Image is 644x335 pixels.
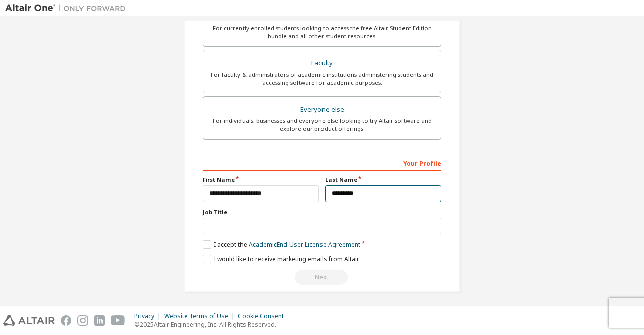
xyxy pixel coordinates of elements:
[61,315,71,326] img: facebook.svg
[209,103,435,117] div: Everyone else
[134,320,290,329] p: © 2025 Altair Engineering, Inc. All Rights Reserved.
[203,155,441,171] div: Your Profile
[209,117,435,133] div: For individuals, businesses and everyone else looking to try Altair software and explore our prod...
[209,24,435,40] div: For currently enrolled students looking to access the free Altair Student Edition bundle and all ...
[209,71,435,87] div: For faculty & administrators of academic institutions administering students and accessing softwa...
[238,312,290,320] div: Cookie Consent
[111,315,125,326] img: youtube.svg
[94,315,105,326] img: linkedin.svg
[134,312,164,320] div: Privacy
[77,315,88,326] img: instagram.svg
[203,255,359,263] label: I would like to receive marketing emails from Altair
[203,240,360,249] label: I accept the
[203,208,441,216] label: Job Title
[203,270,441,285] div: Provide a valid email to continue
[164,312,238,320] div: Website Terms of Use
[5,3,131,13] img: Altair One
[325,176,441,184] label: Last Name
[203,176,319,184] label: First Name
[3,315,55,326] img: altair_logo.svg
[249,240,360,249] a: Academic End-User License Agreement
[209,56,435,71] div: Faculty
